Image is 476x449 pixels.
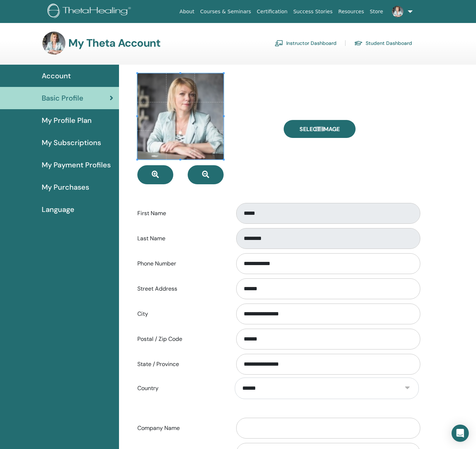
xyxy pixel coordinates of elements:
label: First Name [132,207,229,220]
label: Postal / Zip Code [132,332,229,346]
span: My Purchases [42,182,89,193]
h3: My Theta Account [68,37,160,50]
img: default.jpg [392,6,403,17]
span: Select Image [299,125,340,133]
input: Select Image [315,126,324,131]
a: Certification [254,5,290,18]
a: Success Stories [290,5,335,18]
label: Country [132,381,229,395]
img: chalkboard-teacher.svg [275,40,283,46]
a: Store [367,5,386,18]
a: Resources [335,5,367,18]
label: City [132,307,229,321]
span: Account [42,70,71,81]
a: Instructor Dashboard [275,37,337,49]
img: logo.png [47,4,133,20]
a: Student Dashboard [354,37,412,49]
a: About [177,5,197,18]
span: My Subscriptions [42,137,101,148]
label: Phone Number [132,257,229,270]
label: Last Name [132,232,229,245]
label: Company Name [132,421,229,435]
a: Courses & Seminars [197,5,254,18]
div: Open Intercom Messenger [452,425,469,442]
img: graduation-cap.svg [354,40,363,46]
span: Language [42,204,74,215]
label: Street Address [132,282,229,296]
span: My Profile Plan [42,115,92,126]
span: Basic Profile [42,93,83,103]
span: My Payment Profiles [42,159,111,170]
img: default.jpg [42,32,65,55]
label: State / Province [132,357,229,371]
